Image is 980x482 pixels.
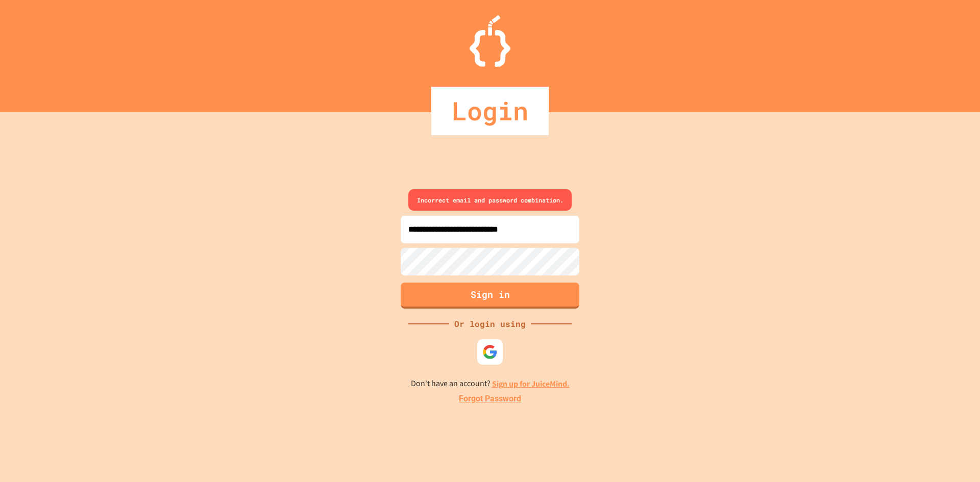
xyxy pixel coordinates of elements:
[470,15,510,67] img: Logo.svg
[431,87,549,135] div: Login
[482,344,498,360] img: google-icon.svg
[449,318,531,330] div: Or login using
[401,283,579,309] button: Sign in
[408,189,572,211] div: Incorrect email and password combination.
[459,393,521,405] a: Forgot Password
[411,377,570,390] p: Don't have an account?
[492,378,570,389] a: Sign up for JuiceMind.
